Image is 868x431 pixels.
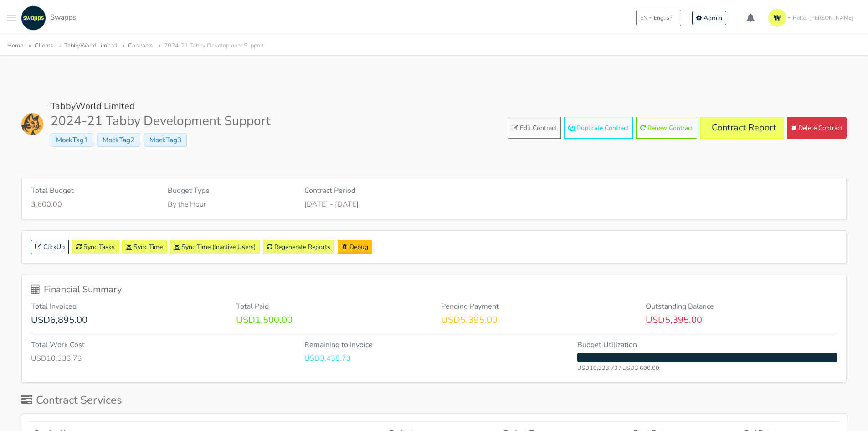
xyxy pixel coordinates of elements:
[31,187,154,195] h6: Total Budget
[31,302,222,311] h6: Total Invoiced
[236,315,427,326] p: USD1,500.00
[64,42,117,50] a: TabbyWorld Limited
[646,302,837,311] h6: Outstanding Balance
[31,315,222,326] p: USD6,895.00
[21,113,43,135] img: TabbyWorld Limited
[768,9,786,27] img: isotipo-3-3e143c57.png
[263,240,334,254] a: Regenerate Reports
[7,42,23,50] a: Home
[577,341,837,349] h6: Budget Utilization
[31,240,69,254] a: ClickUp
[170,240,260,254] button: Sync Time (Inactive Users)
[338,240,372,254] a: Debug
[31,199,154,210] p: 3,600.00
[236,302,427,311] h6: Total Paid
[508,117,561,139] a: Edit Contract
[577,364,659,372] small: USD10,333.73 / USD3,600.00
[700,117,784,139] a: Contract Report
[787,117,847,139] button: Delete Contract
[304,199,564,210] p: [DATE] - [DATE]
[31,341,291,349] h6: Total Work Cost
[636,117,697,139] button: Renew Contract
[692,11,726,25] a: Admin
[646,315,837,326] p: USD5,395.00
[564,117,633,139] button: Duplicate Contract
[793,14,853,22] span: Hello! [PERSON_NAME]
[51,114,271,129] h1: 2024-21 Tabby Development Support
[19,5,76,31] a: Swapps
[441,315,632,326] p: USD5,395.00
[31,284,837,295] h5: Financial Summary
[144,133,187,147] span: MockTag3
[97,133,140,147] span: MockTag2
[704,14,722,22] span: Admin
[31,353,291,364] p: USD10,333.73
[304,187,564,195] h6: Contract Period
[50,12,76,22] span: Swapps
[72,240,119,254] a: Sync Tasks
[128,42,153,50] a: Contracts
[765,5,861,31] a: Hello! [PERSON_NAME]
[168,199,291,210] p: By the Hour
[7,5,16,31] button: Toggle navigation menu
[304,341,564,349] h6: Remaining to Invoice
[154,41,264,51] li: 2024-21 Tabby Development Support
[122,240,167,254] a: Sync Time
[441,302,632,311] h6: Pending Payment
[35,42,53,50] a: Clients
[636,10,681,26] button: ENEnglish
[168,187,291,195] h6: Budget Type
[21,394,122,407] h2: Contract Services
[654,14,673,22] span: English
[21,5,46,31] img: swapps-linkedin-v2.jpg
[304,353,564,364] p: USD3,438.73
[51,100,135,112] a: TabbyWorld Limited
[51,133,93,147] span: MockTag1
